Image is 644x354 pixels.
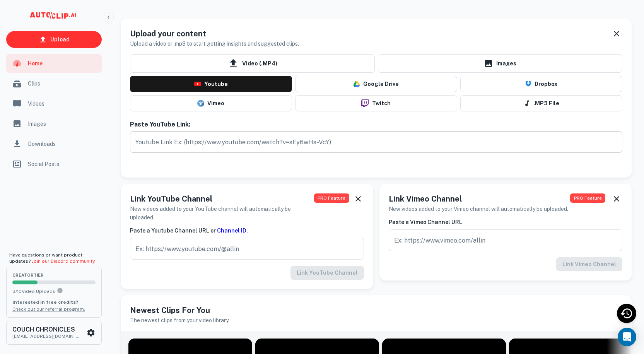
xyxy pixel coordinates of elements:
[197,100,204,107] img: vimeo-logo.svg
[28,59,97,68] span: Home
[130,131,622,153] input: Youtube Link Ex: (https://www.youtube.com/watch?v=sEy6wHs-VcY)
[50,35,70,44] p: Upload
[12,306,85,312] a: Check out our referral program.
[130,304,622,316] h5: Newest Clips For You
[12,273,96,277] span: creator Tier
[617,304,636,323] div: Recent Activity
[6,135,102,153] a: Downloads
[130,76,292,92] button: Youtube
[28,99,97,108] span: Videos
[130,193,314,205] h5: Link YouTube Channel
[389,205,568,213] h6: New videos added to your Vimeo channel will automatically be uploaded.
[6,31,102,48] a: Upload
[6,74,102,93] a: Clips
[6,321,102,345] button: COUCH CHRONICLES[EMAIL_ADDRESS][DOMAIN_NAME]
[57,287,63,294] svg: You can upload 10 videos per month on the creator tier. Upgrade to upload more.
[130,205,314,222] h6: New videos added to your YouTube channel will automatically be uploaded.
[130,54,375,73] span: Video (.MP4)
[6,155,102,173] a: Social Posts
[460,95,622,111] button: .MP3 File
[130,121,622,128] h6: Paste YouTube Link:
[130,226,364,235] h6: Paste a Youtube Channel URL or
[12,333,82,340] p: [EMAIL_ADDRESS][DOMAIN_NAME]
[6,267,102,317] button: creatorTier3/10Video UploadsYou can upload 10 videos per month on the creator tier. Upgrade to up...
[12,287,96,295] p: 3 / 10 Video Uploads
[130,28,299,39] h5: Upload your content
[358,99,372,107] img: twitch-logo.png
[353,80,360,87] img: drive-logo.png
[28,79,97,88] span: Clips
[460,76,622,92] button: Dropbox
[6,115,102,133] a: Images
[378,54,623,73] a: Images
[194,82,201,86] img: youtube-logo.png
[130,316,622,325] h6: The newest clips from your video library.
[314,193,349,203] span: PRO Feature
[352,193,364,205] button: Dismiss
[12,327,82,333] h6: COUCH CHRONICLES
[611,193,622,205] button: Dismiss
[525,81,531,87] img: Dropbox Logo
[295,95,457,111] button: Twitch
[32,258,96,264] a: Join our Discord community.
[217,227,248,234] a: Channel ID.
[611,28,622,39] button: Dismiss
[6,94,102,113] a: Videos
[28,140,97,148] span: Downloads
[130,238,364,260] input: Ex: https://www.youtube.com/@allin
[130,95,292,111] button: Vimeo
[618,328,636,346] div: Open Intercom Messenger
[12,299,96,306] p: Interested in free credits?
[130,39,299,48] h6: Upload a video or .mp3 to start getting insights and suggested clips.
[9,252,96,264] span: Have questions or want product updates?
[295,76,457,92] button: Google Drive
[28,120,97,128] span: Images
[28,160,97,168] span: Social Posts
[6,54,102,73] a: Home
[570,193,605,203] span: PRO Feature
[389,193,568,205] h5: Link Vimeo Channel
[389,218,623,226] h6: Paste a Vimeo Channel URL
[389,229,623,251] input: Ex: https://www.vimeo.com/allin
